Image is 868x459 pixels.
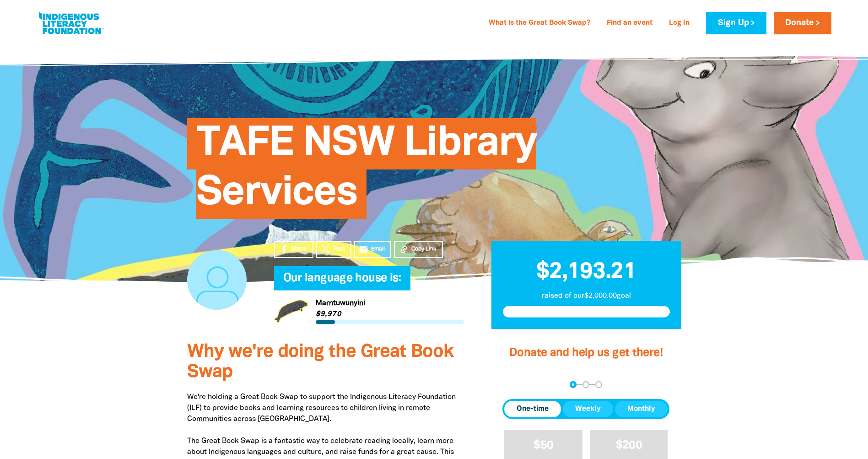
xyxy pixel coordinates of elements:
span: Copy Link [411,245,437,253]
i: email [359,245,368,254]
span: Our language house is: [283,273,401,290]
span: Email [371,245,385,253]
a: Donate [774,12,831,34]
span: $50 [534,440,553,451]
div: Donation frequency [502,399,669,419]
a: Post [316,241,351,258]
a: Log In [663,16,695,31]
a: Sign Up [706,12,766,34]
button: Navigate to step 3 of 3 to enter your payment details [595,381,602,388]
span: Post [334,245,345,253]
button: Navigate to step 2 of 3 to enter your details [582,381,589,388]
span: TAFE NSW Library Services [196,125,536,219]
p: raised of our $2,000.00 goal [503,290,670,301]
button: Navigate to step 1 of 3 to enter your donation amount [570,381,577,388]
span: Weekly [575,404,601,415]
button: Weekly [563,401,613,417]
span: One-time [517,404,549,415]
span: Donate and help us get there! [509,348,663,358]
span: $200 [616,440,642,451]
button: Copy Link [394,241,443,258]
a: What is the Great Book Swap? [483,16,596,31]
button: One-time [504,401,561,417]
button: Monthly [615,401,668,417]
a: Share [274,241,313,258]
span: Share [291,245,307,253]
a: emailEmail [354,241,392,258]
a: Find an event [601,16,658,31]
span: Monthly [627,404,655,415]
h6: My Team [274,281,464,287]
span: Why we're doing the Great Book Swap [187,344,453,381]
span: $2,193.21 [536,262,636,283]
